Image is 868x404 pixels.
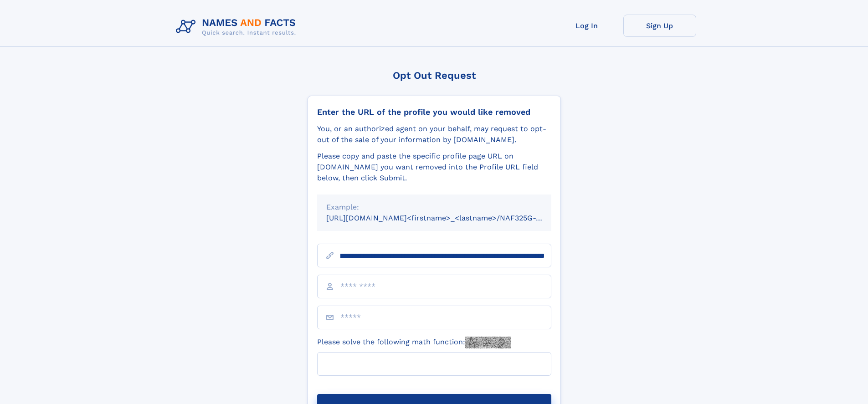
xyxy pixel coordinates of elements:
[317,107,551,117] div: Enter the URL of the profile you would like removed
[326,202,542,213] div: Example:
[317,337,511,348] label: Please solve the following math function:
[623,15,696,37] a: Sign Up
[317,151,551,184] div: Please copy and paste the specific profile page URL on [DOMAIN_NAME] you want removed into the Pr...
[317,123,551,145] div: You, or an authorized agent on your behalf, may request to opt-out of the sale of your informatio...
[326,214,569,222] small: [URL][DOMAIN_NAME]<firstname>_<lastname>/NAF325G-xxxxxxxx
[308,70,561,81] div: Opt Out Request
[172,15,303,39] img: Logo Names and Facts
[550,15,623,37] a: Log In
